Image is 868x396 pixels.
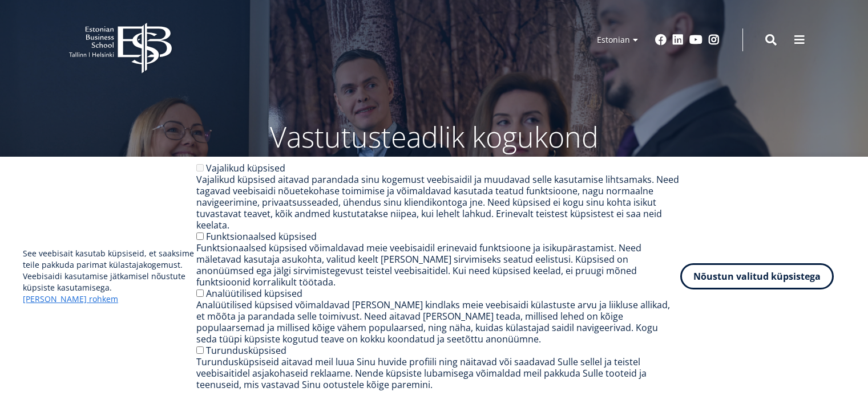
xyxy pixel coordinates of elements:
p: See veebisait kasutab küpsiseid, et saaksime teile pakkuda parimat külastajakogemust. Veebisaidi ... [23,248,196,305]
a: Instagram [708,34,720,46]
a: Youtube [689,34,703,46]
a: [PERSON_NAME] rohkem [23,293,118,305]
label: Turundusküpsised [206,344,286,357]
label: Analüütilised küpsised [206,287,302,300]
p: Vastutusteadlik kogukond [132,120,737,154]
label: Funktsionaalsed küpsised [206,230,317,243]
a: Linkedin [672,34,684,46]
div: Analüütilised küpsised võimaldavad [PERSON_NAME] kindlaks meie veebisaidi külastuste arvu ja liik... [196,299,680,345]
a: Facebook [655,34,667,46]
div: Vajalikud küpsised aitavad parandada sinu kogemust veebisaidil ja muudavad selle kasutamise lihts... [196,174,680,231]
div: Turundusküpsiseid aitavad meil luua Sinu huvide profiili ning näitavad või saadavad Sulle sellel ... [196,356,680,390]
button: Nõustun valitud küpsistega [680,263,834,289]
label: Vajalikud küpsised [206,162,285,174]
div: Funktsionaalsed küpsised võimaldavad meie veebisaidil erinevaid funktsioone ja isikupärastamist. ... [196,242,680,288]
